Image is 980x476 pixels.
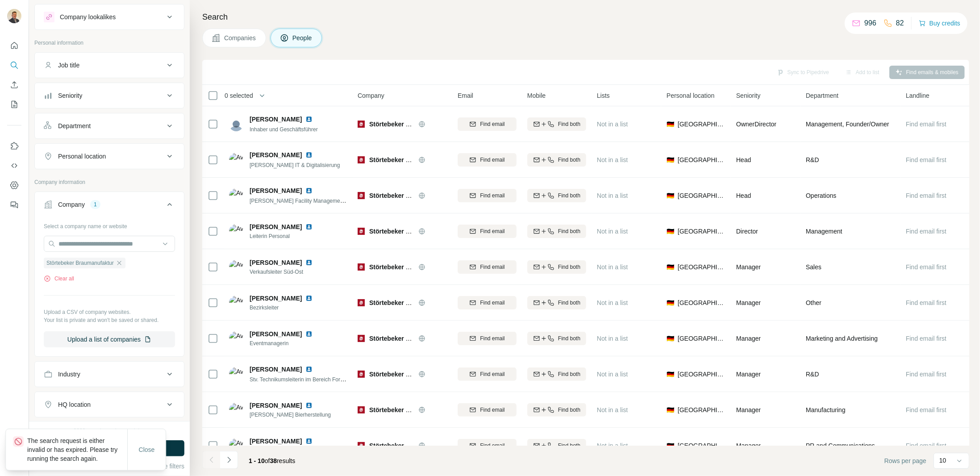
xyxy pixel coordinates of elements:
[806,91,838,100] span: Department
[250,258,302,267] span: [PERSON_NAME]
[305,259,313,266] img: LinkedIn logo
[220,451,238,469] button: Navigate to next page
[229,260,243,274] img: Avatar
[480,442,505,450] span: Find email
[906,406,947,413] span: Find email first
[906,192,947,199] span: Find email first
[458,403,517,417] button: Find email
[458,117,517,131] button: Find email
[597,406,628,413] span: Not in a list
[358,228,365,235] img: Logo of Störtebeker Braumanufaktur
[597,192,628,199] span: Not in a list
[250,162,340,168] span: [PERSON_NAME] IT & Digitalisierung
[906,228,947,235] span: Find email first
[919,17,960,29] button: Buy credits
[558,334,580,342] span: Find both
[527,403,586,417] button: Find both
[667,334,674,343] span: 🇩🇪
[7,197,21,213] button: Feedback
[35,115,184,137] button: Department
[250,294,302,303] span: [PERSON_NAME]
[250,232,316,240] span: Leiterin Personal
[305,402,313,409] img: LinkedIn logo
[527,332,586,345] button: Find both
[458,296,517,309] button: Find email
[458,189,517,202] button: Find email
[35,194,184,219] button: Company1
[678,441,726,450] span: [GEOGRAPHIC_DATA]
[250,365,302,374] span: [PERSON_NAME]
[90,200,100,209] div: 1
[597,335,628,342] span: Not in a list
[806,298,822,307] span: Other
[250,186,302,195] span: [PERSON_NAME]
[458,91,473,100] span: Email
[250,330,302,338] span: [PERSON_NAME]
[678,370,726,379] span: [GEOGRAPHIC_DATA]
[480,263,505,271] span: Find email
[58,91,82,100] div: Seniority
[736,263,761,271] span: Manager
[250,437,302,446] span: [PERSON_NAME]
[7,9,21,23] img: Avatar
[250,126,318,133] span: Inhaber und Geschäftsführer
[7,57,21,73] button: Search
[527,260,586,274] button: Find both
[358,192,365,199] img: Logo of Störtebeker Braumanufaktur
[305,223,313,230] img: LinkedIn logo
[527,439,586,452] button: Find both
[224,33,257,42] span: Companies
[35,6,184,28] button: Company lookalikes
[133,442,161,458] button: Close
[480,406,505,414] span: Find email
[597,228,628,235] span: Not in a list
[480,156,505,164] span: Find email
[527,91,546,100] span: Mobile
[458,225,517,238] button: Find email
[678,155,726,164] span: [GEOGRAPHIC_DATA]
[678,191,726,200] span: [GEOGRAPHIC_DATA]
[229,331,243,346] img: Avatar
[369,442,454,449] span: Störtebeker Braumanufaktur
[7,158,21,174] button: Use Surfe API
[678,120,726,129] span: [GEOGRAPHIC_DATA]
[558,120,580,128] span: Find both
[458,439,517,452] button: Find email
[458,367,517,381] button: Find email
[458,332,517,345] button: Find email
[369,263,454,271] span: Störtebeker Braumanufaktur
[806,334,878,343] span: Marketing and Advertising
[35,85,184,106] button: Seniority
[74,427,146,435] div: 2000 search results remaining
[44,308,175,316] p: Upload a CSV of company websites.
[369,156,454,163] span: Störtebeker Braumanufaktur
[305,295,313,302] img: LinkedIn logo
[44,331,175,347] button: Upload a list of companies
[369,335,454,342] span: Störtebeker Braumanufaktur
[527,153,586,167] button: Find both
[597,371,628,378] span: Not in a list
[44,316,175,324] p: Your list is private and won't be saved or shared.
[558,156,580,164] span: Find both
[736,228,758,235] span: Director
[558,442,580,450] span: Find both
[884,456,926,465] span: Rows per page
[678,405,726,414] span: [GEOGRAPHIC_DATA]
[369,121,454,128] span: Störtebeker Braumanufaktur
[58,152,106,161] div: Personal location
[678,263,726,271] span: [GEOGRAPHIC_DATA]
[250,115,302,124] span: [PERSON_NAME]
[906,263,947,271] span: Find email first
[250,150,302,159] span: [PERSON_NAME]
[250,222,302,231] span: [PERSON_NAME]
[35,363,184,385] button: Industry
[27,436,127,463] p: The search request is either invalid or has expired. Please try running the search again.
[139,445,155,454] span: Close
[597,442,628,449] span: Not in a list
[250,376,398,383] span: Stv. Technikumsleiterin im Bereich Forschung und Entwicklung
[34,178,184,186] p: Company information
[906,442,947,449] span: Find email first
[906,335,947,342] span: Find email first
[229,224,243,238] img: Avatar
[7,138,21,154] button: Use Surfe on LinkedIn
